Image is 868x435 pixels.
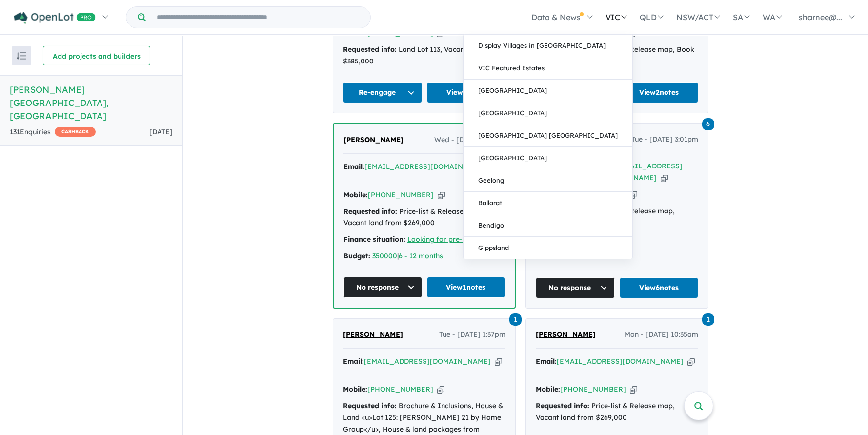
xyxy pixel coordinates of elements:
strong: Finance situation: [343,235,405,244]
strong: Requested info: [343,401,397,410]
button: Copy [437,384,444,394]
strong: Mobile: [343,385,367,394]
div: Land Lot 113, Vacant land from $385,000 [343,44,505,67]
button: Re-engage [343,82,422,103]
span: sharnee@... [799,12,842,22]
span: Tue - [DATE] 1:37pm [439,329,505,341]
a: [PHONE_NUMBER] [560,385,626,394]
span: Wed - [DATE] 2:16pm [434,134,505,146]
button: No response [343,277,422,298]
button: No response [536,277,615,298]
a: [EMAIL_ADDRESS][DOMAIN_NAME] [364,357,491,366]
div: | [343,250,505,262]
span: 1 [509,313,522,326]
span: Mon - [DATE] 10:35am [625,329,698,341]
a: View2notes [620,82,699,103]
span: [PERSON_NAME] [343,330,403,339]
span: 6 [702,118,714,130]
button: Copy [495,356,502,367]
a: Geelong [464,169,632,192]
a: VIC Featured Estates [464,57,632,80]
a: Gippsland [464,237,632,259]
a: [GEOGRAPHIC_DATA] [GEOGRAPHIC_DATA] [464,124,632,147]
strong: Email: [343,162,364,171]
img: sort.svg [17,52,26,60]
button: Add projects and builders [43,46,150,65]
a: 6 [702,117,714,130]
strong: Mobile: [343,190,368,199]
strong: Mobile: [343,29,367,38]
a: 1 [702,312,714,326]
strong: Requested info: [343,207,397,216]
a: View1notes [427,82,506,103]
a: [PHONE_NUMBER] [367,385,433,394]
a: View6notes [620,277,699,298]
strong: Email: [343,357,364,366]
a: 6 - 12 months [399,251,443,260]
button: Copy [630,384,637,394]
span: [DATE] [149,127,173,136]
a: [PERSON_NAME] [343,329,403,341]
a: Display Villages in [GEOGRAPHIC_DATA] [464,35,632,57]
button: Copy [661,173,668,183]
strong: Mobile: [536,385,560,394]
a: [EMAIL_ADDRESS][DOMAIN_NAME] [364,162,491,171]
a: View1notes [427,277,505,298]
span: [PERSON_NAME] [536,330,596,339]
a: 1 [509,312,522,326]
a: 350000 [372,251,397,260]
span: [PERSON_NAME] [343,135,404,144]
span: Tue - [DATE] 3:01pm [631,134,698,145]
strong: Requested info: [343,45,397,54]
span: 1 [702,313,714,326]
a: Looking for pre-approval [407,235,493,244]
div: Price-list & Release map, Vacant land from $269,000 [343,206,505,229]
input: Try estate name, suburb, builder or developer [148,7,368,28]
strong: Email: [536,357,557,366]
div: 131 Enquir ies [10,126,96,138]
button: Copy [630,189,637,200]
a: [PHONE_NUMBER] [368,190,434,199]
span: CASHBACK [55,127,96,137]
a: [GEOGRAPHIC_DATA] [464,147,632,169]
strong: Budget: [343,251,370,260]
img: Openlot PRO Logo White [14,12,96,24]
a: [PERSON_NAME] [536,329,596,341]
button: Copy [687,356,695,367]
a: [GEOGRAPHIC_DATA] [464,80,632,102]
a: [PHONE_NUMBER] [367,29,433,38]
a: [PERSON_NAME] [343,134,404,146]
a: [EMAIL_ADDRESS][DOMAIN_NAME] [557,357,684,366]
a: Ballarat [464,192,632,214]
a: Bendigo [464,214,632,237]
button: Copy [438,190,445,200]
div: Price-list & Release map, Vacant land from $269,000 [536,400,698,424]
a: [GEOGRAPHIC_DATA] [464,102,632,124]
h5: [PERSON_NAME][GEOGRAPHIC_DATA] , [GEOGRAPHIC_DATA] [10,83,173,123]
strong: Requested info: [536,401,589,410]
